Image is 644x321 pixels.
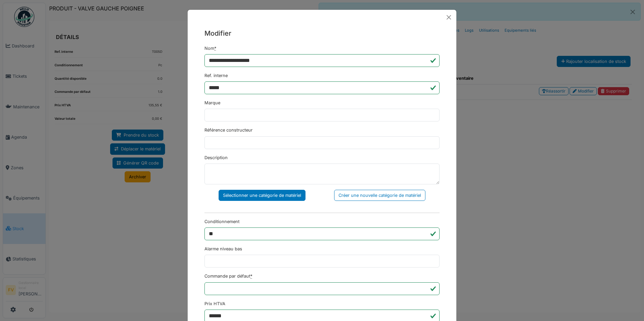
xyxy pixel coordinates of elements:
label: Référence constructeur [204,127,253,133]
label: Commande par défaut [204,273,252,279]
label: Marque [204,100,220,106]
h5: Modifier [204,28,440,38]
label: Description [204,154,228,161]
label: Nom [204,45,216,51]
abbr: Requis [214,46,216,51]
abbr: Requis [250,274,252,279]
label: Prix HTVA [204,300,225,307]
div: Créer une nouvelle catégorie de matériel [334,190,425,201]
button: Close [444,12,454,22]
label: Conditionnement [204,218,239,225]
div: Sélectionner une catégorie de matériel [219,190,305,201]
label: Ref. interne [204,72,228,79]
label: Alarme niveau bas [204,246,242,252]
